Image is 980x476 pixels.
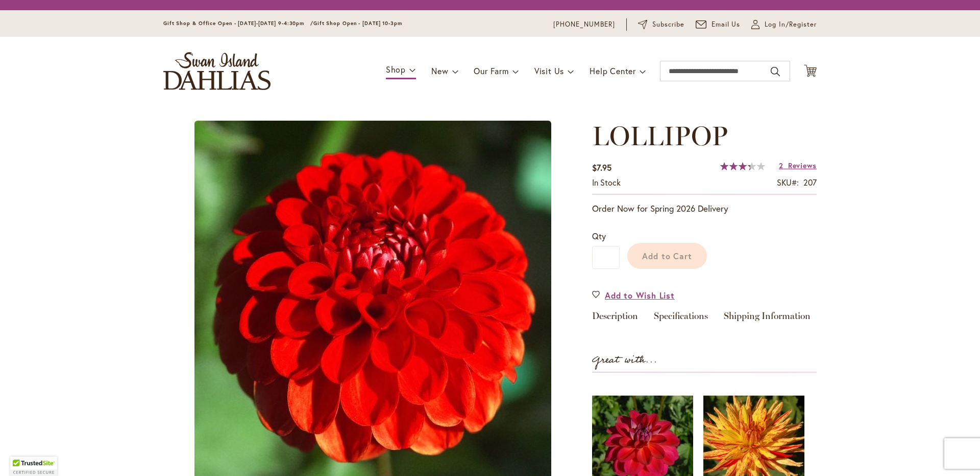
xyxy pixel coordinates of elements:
div: 207 [803,177,817,189]
a: Subscribe [638,19,684,30]
a: Specifications [654,311,708,326]
span: Gift Shop & Office Open - [DATE]-[DATE] 9-4:30pm / [163,20,313,27]
a: Log In/Register [751,19,817,30]
a: [PHONE_NUMBER] [553,19,615,30]
div: 67% [720,162,765,170]
span: Add to Wish List [605,289,675,301]
span: LOLLIPOP [592,120,728,152]
span: In stock [592,177,621,188]
p: Order Now for Spring 2026 Delivery [592,202,817,215]
iframe: Launch Accessibility Center [8,440,36,468]
span: Qty [592,231,606,241]
a: Email Us [696,19,741,30]
button: Search [771,63,780,80]
div: Availability [592,177,621,189]
span: Visit Us [534,65,564,76]
div: Detailed Product Info [592,311,817,326]
a: Add to Wish List [592,289,675,301]
strong: Great with... [592,352,657,369]
span: Log In/Register [765,19,817,30]
a: Description [592,311,638,326]
strong: SKU [777,177,799,188]
span: 2 [779,161,783,170]
span: Email Us [712,19,741,30]
a: Shipping Information [724,311,811,326]
span: Subscribe [652,19,684,30]
a: 2 Reviews [779,161,817,170]
span: New [431,65,448,76]
a: store logo [163,52,271,90]
span: Our Farm [474,65,508,76]
span: Gift Shop Open - [DATE] 10-3pm [313,20,402,27]
span: $7.95 [592,162,611,173]
span: Shop [386,64,406,75]
span: Reviews [788,161,817,170]
span: Help Center [590,65,636,76]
